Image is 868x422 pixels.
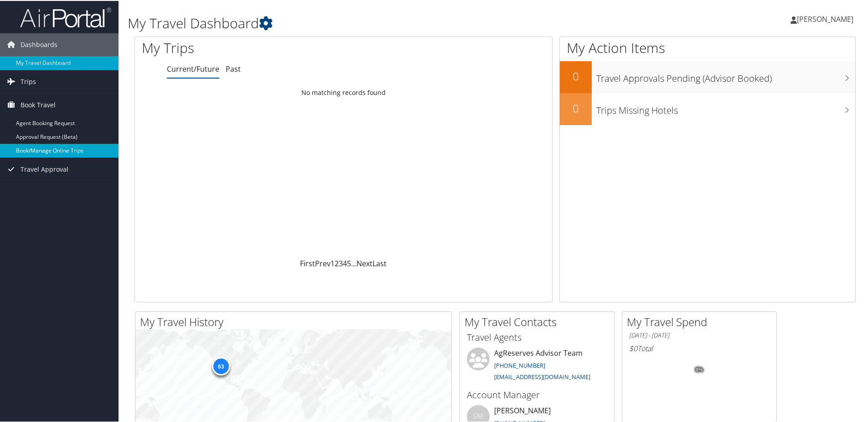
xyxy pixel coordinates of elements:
[465,313,614,329] h2: My Travel Contacts
[351,258,356,268] span: …
[467,330,607,343] h3: Travel Agents
[462,347,612,384] li: AgReserves Advisor Team
[372,258,387,268] a: Last
[629,330,770,339] h6: [DATE] - [DATE]
[21,32,57,55] span: Dashboards
[629,343,770,353] h6: Total
[560,60,855,92] a: 0Travel Approvals Pending (Advisor Booked)
[596,67,855,84] h3: Travel Approvals Pending (Advisor Booked)
[494,360,545,369] a: [PHONE_NUMBER]
[142,37,372,57] h1: My Trips
[21,93,56,116] span: Book Travel
[20,6,111,27] img: airportal-logo.png
[315,258,331,268] a: Prev
[335,258,339,268] a: 2
[300,258,315,268] a: First
[343,258,347,268] a: 4
[790,5,863,32] a: [PERSON_NAME]
[560,100,592,115] h2: 0
[331,258,335,268] a: 1
[696,366,703,372] tspan: 0%
[560,68,592,83] h2: 0
[494,372,590,380] a: [EMAIL_ADDRESS][DOMAIN_NAME]
[128,13,618,32] h1: My Travel Dashboard
[212,356,230,375] div: 63
[347,258,351,268] a: 5
[797,13,853,23] span: [PERSON_NAME]
[135,84,552,100] td: No matching records found
[596,99,855,116] h3: Trips Missing Hotels
[21,69,36,92] span: Trips
[629,343,637,353] span: $0
[140,313,451,329] h2: My Travel History
[627,313,776,329] h2: My Travel Spend
[356,258,372,268] a: Next
[467,388,607,401] h3: Account Manager
[339,258,343,268] a: 3
[560,37,855,57] h1: My Action Items
[560,92,855,124] a: 0Trips Missing Hotels
[226,63,241,73] a: Past
[167,63,219,73] a: Current/Future
[21,157,68,180] span: Travel Approval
